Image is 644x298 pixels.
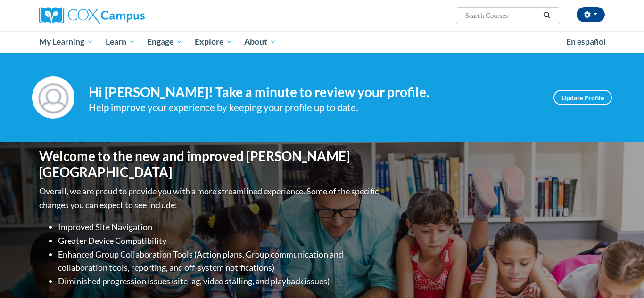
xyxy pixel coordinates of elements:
li: Diminished progression issues (site lag, video stalling, and playback issues) [58,274,381,288]
a: Update Profile [553,90,612,105]
a: Engage [141,31,189,53]
h4: Hi [PERSON_NAME]! Take a minute to review your profile. [89,84,539,100]
span: About [244,36,276,48]
img: Profile Image [32,76,74,119]
img: Cox Campus [39,7,145,24]
a: Cox Campus [39,7,218,24]
button: Search [540,10,554,21]
span: Learn [106,36,135,48]
span: Engage [147,36,182,48]
span: En español [566,37,606,47]
p: Overall, we are proud to provide you with a more streamlined experience. Some of the specific cha... [39,185,381,212]
a: Explore [189,31,239,53]
span: My Learning [39,36,93,48]
a: About [239,31,283,53]
li: Enhanced Group Collaboration Tools (Action plans, Group communication and collaboration tools, re... [58,248,381,275]
button: Account Settings [577,7,605,22]
li: Greater Device Compatibility [58,234,381,248]
h1: Welcome to the new and improved [PERSON_NAME][GEOGRAPHIC_DATA] [39,148,381,180]
a: My Learning [33,31,99,53]
a: En español [560,32,612,52]
input: Search Courses [464,10,540,21]
div: Main menu [25,31,619,53]
div: Help improve your experience by keeping your profile up to date. [89,100,539,115]
span: Explore [195,36,232,48]
a: Learn [99,31,141,53]
li: Improved Site Navigation [58,220,381,234]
